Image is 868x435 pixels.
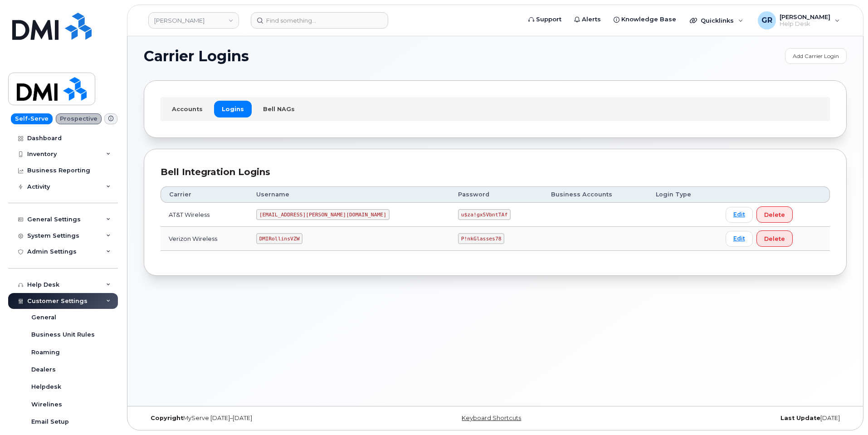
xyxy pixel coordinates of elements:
code: u$za!gx5VbntTAf [458,209,511,220]
a: Accounts [164,101,210,117]
button: Delete [756,230,793,247]
a: Bell NAGs [255,101,302,117]
a: Edit [726,231,753,247]
code: [EMAIL_ADDRESS][PERSON_NAME][DOMAIN_NAME] [256,209,390,220]
th: Password [450,186,543,203]
td: AT&T Wireless [161,203,248,227]
td: Verizon Wireless [161,227,248,251]
th: Carrier [161,186,248,203]
a: Edit [726,207,753,223]
div: Bell Integration Logins [161,166,830,179]
th: Business Accounts [543,186,648,203]
th: Login Type [648,186,717,203]
a: Add Carrier Login [785,48,847,64]
span: Delete [764,210,785,219]
span: Carrier Logins [144,49,249,63]
span: Delete [764,235,785,243]
code: P!nkGlasses78 [458,233,504,244]
div: [DATE] [612,415,847,422]
th: Username [248,186,450,203]
a: Logins [214,101,252,117]
strong: Last Update [780,415,820,421]
div: MyServe [DATE]–[DATE] [144,415,378,422]
a: Keyboard Shortcuts [462,415,521,421]
code: DMIRollinsVZW [256,233,302,244]
strong: Copyright [151,415,183,421]
button: Delete [756,206,793,223]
